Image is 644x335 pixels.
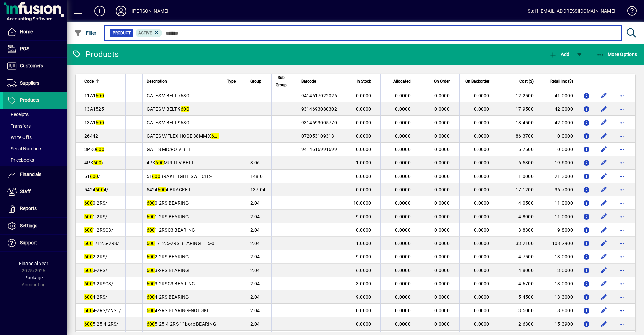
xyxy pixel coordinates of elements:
[20,97,39,103] span: Products
[147,214,189,219] span: 1-2RS BEARING
[538,143,577,156] td: 0.0000
[152,174,160,179] em: 600
[250,78,261,85] span: Group
[3,58,67,75] a: Customers
[250,268,260,273] span: 2.04
[3,143,67,154] a: Serial Numbers
[84,281,93,286] em: 600
[250,308,260,313] span: 2.04
[84,200,93,206] em: 600
[499,223,538,237] td: 3.8300
[227,78,236,85] span: Type
[434,308,450,313] span: 0.0000
[599,225,609,235] button: Edit
[84,308,121,313] span: 4-2RS/2NSL/
[356,281,371,286] span: 3.0000
[599,251,609,262] button: Edit
[474,294,489,300] span: 0.0000
[549,52,569,57] span: Add
[84,227,93,233] em: 600
[434,214,450,219] span: 0.0000
[474,160,489,165] span: 0.0000
[538,102,577,116] td: 42.0000
[250,78,267,85] div: Group
[84,268,107,273] span: 3-2RS/
[3,183,67,200] a: Staff
[599,265,609,276] button: Edit
[276,74,287,89] span: Sub Group
[84,254,93,259] em: 600
[616,305,627,316] button: More options
[89,5,110,17] button: Add
[395,160,411,165] span: 0.0000
[147,281,155,286] em: 600
[147,160,194,165] span: 4PK MULTI-V BELT
[616,225,627,235] button: More options
[20,29,33,34] span: Home
[499,290,538,304] td: 5.4500
[250,187,266,192] span: 137.04
[301,133,334,139] span: 072053109313
[84,187,108,192] span: 5424 4/
[301,120,337,125] span: 9314693005770
[356,93,371,98] span: 0.0000
[464,78,495,85] div: On Backorder
[3,23,67,40] a: Home
[616,90,627,101] button: More options
[474,187,489,192] span: 0.0000
[434,321,450,327] span: 0.0000
[147,241,155,246] em: 600
[147,120,189,125] span: GATES V BELT 9630
[499,317,538,331] td: 2.6300
[250,241,260,246] span: 2.04
[474,281,489,286] span: 0.0000
[20,240,37,245] span: Support
[599,211,609,222] button: Edit
[147,254,189,259] span: 2-2RS BEARING
[538,129,577,143] td: 0.0000
[474,214,489,219] span: 0.0000
[395,147,411,152] span: 0.0000
[3,120,67,132] a: Transfers
[474,268,489,273] span: 0.0000
[356,308,371,313] span: 0.0000
[3,41,67,57] a: POS
[90,174,98,179] em: 600
[20,189,31,194] span: Staff
[276,74,293,89] div: Sub Group
[84,160,104,165] span: 4PK /
[3,166,67,183] a: Financials
[3,200,67,217] a: Reports
[474,133,489,139] span: 0.0000
[465,78,489,85] span: On Backorder
[616,198,627,208] button: More options
[434,200,450,206] span: 0.0000
[301,106,337,112] span: 9314693080302
[528,6,615,16] div: Staff [EMAIL_ADDRESS][DOMAIN_NAME]
[616,157,627,168] button: More options
[3,154,67,166] a: Pricebooks
[147,200,155,206] em: 600
[434,160,450,165] span: 0.0000
[20,80,39,86] span: Suppliers
[356,241,371,246] span: 1.0000
[499,183,538,196] td: 17.1200
[356,187,371,192] span: 0.0000
[24,275,43,280] span: Package
[7,157,34,163] span: Pricebooks
[434,281,450,286] span: 0.0000
[474,227,489,233] span: 0.0000
[155,160,164,165] em: 600
[356,294,371,300] span: 9.0000
[616,251,627,262] button: More options
[474,200,489,206] span: 0.0000
[250,160,260,165] span: 3.06
[538,170,577,183] td: 21.3000
[395,268,411,273] span: 0.0000
[616,117,627,128] button: More options
[356,106,371,112] span: 0.0000
[395,281,411,286] span: 0.0000
[20,46,29,51] span: POS
[356,174,371,179] span: 0.0000
[538,237,577,250] td: 108.7900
